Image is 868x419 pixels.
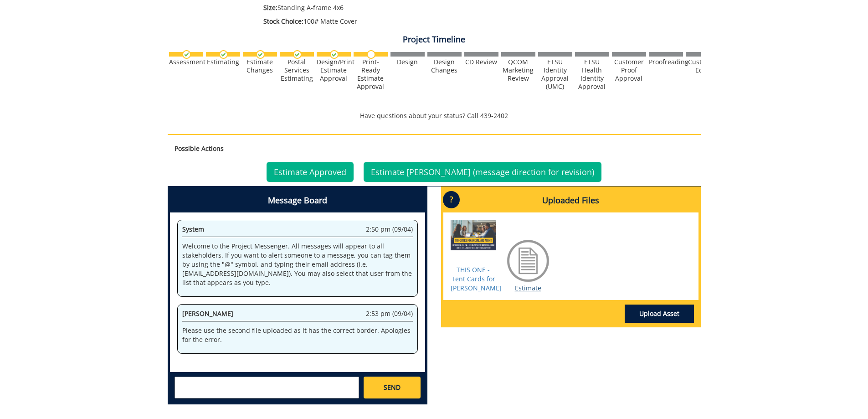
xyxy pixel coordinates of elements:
[686,58,720,74] div: Customer Edits
[366,309,413,318] span: 2:53 pm (09/04)
[182,50,191,59] img: checkmark
[175,144,224,153] strong: Possible Actions
[182,309,233,318] span: [PERSON_NAME]
[263,3,620,12] p: Standing A-frame 4x6
[263,17,620,26] p: 100# Matte Cover
[443,191,460,208] p: ?
[464,58,498,66] div: CD Review
[293,50,302,59] img: checkmark
[175,377,359,398] textarea: messageToSend
[451,265,502,292] a: THIS ONE - Tent Cards for [PERSON_NAME]
[538,58,572,91] div: ETSU Identity Approval (UMC)
[330,50,339,59] img: checkmark
[364,162,601,182] a: Estimate [PERSON_NAME] (message direction for revision)
[256,50,265,59] img: checkmark
[367,50,375,59] img: no
[443,189,699,212] h4: Uploaded Files
[575,58,609,91] div: ETSU Health Identity Approval
[263,3,277,12] span: Size:
[427,58,462,74] div: Design Changes
[169,58,203,66] div: Assessment
[366,225,413,234] span: 2:50 pm (09/04)
[317,58,351,83] div: Design/Print Estimate Approval
[280,58,314,83] div: Postal Services Estimating
[267,162,354,182] a: Estimate Approved
[625,305,694,323] a: Upload Asset
[182,225,204,233] span: System
[206,58,240,66] div: Estimating
[515,284,541,292] a: Estimate
[182,242,413,287] p: Welcome to the Project Messenger. All messages will appear to all stakeholders. If you want to al...
[501,58,535,83] div: QCOM Marketing Review
[219,50,228,59] img: checkmark
[390,58,425,66] div: Design
[612,58,646,83] div: Customer Proof Approval
[182,326,413,344] p: Please use the second file uploaded as it has the correct border. Apologies for the error.
[263,17,303,26] span: Stock Choice:
[384,383,401,392] span: SEND
[170,189,425,212] h4: Message Board
[168,111,701,120] p: Have questions about your status? Call 439-2402
[243,58,277,74] div: Estimate Changes
[364,377,420,398] a: SEND
[168,35,701,44] h4: Project Timeline
[354,58,388,91] div: Print-Ready Estimate Approval
[649,58,683,66] div: Proofreading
